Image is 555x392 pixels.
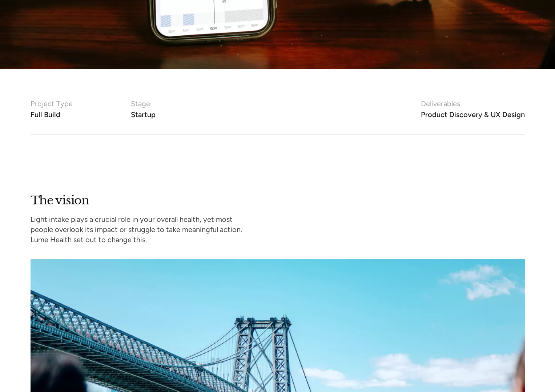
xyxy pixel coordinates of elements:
[31,109,73,120] h4: Full Build
[421,109,525,120] h4: Product Discovery & UX Design
[31,98,73,109] h3: Project Type
[131,98,156,109] h3: Stage
[31,193,89,208] h2: The vision
[421,98,525,109] h3: Deliverables
[31,214,242,245] p: Light intake plays a crucial role in your overall health, yet most people overlook its impact or ...
[131,109,156,120] h4: Startup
